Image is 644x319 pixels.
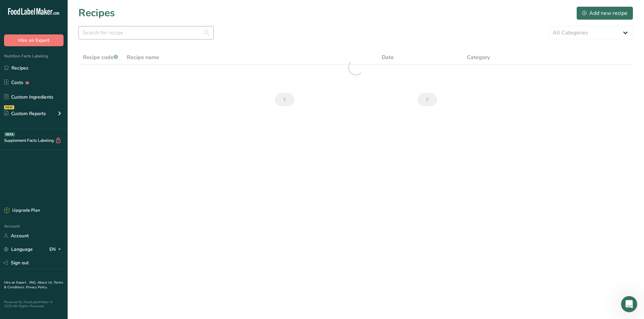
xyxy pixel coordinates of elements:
iframe: Intercom live chat [621,296,637,312]
div: Custom Reports [4,110,46,117]
a: Hire an Expert . [4,280,28,285]
input: Search for recipe [78,26,214,39]
a: Terms & Conditions . [4,280,63,290]
a: Language [4,243,33,255]
div: Powered By FoodLabelMaker © 2025 All Rights Reserved [4,300,64,308]
div: BETA [4,132,15,136]
a: FAQ . [29,280,38,285]
button: Add new recipe [576,6,633,20]
div: Upgrade Plan [4,207,40,214]
button: Hire an Expert [4,34,64,46]
a: About Us . [38,280,54,285]
a: Privacy Policy [26,285,47,290]
div: NEW [4,105,14,109]
h1: Recipes [78,5,115,21]
a: Next page [418,93,437,106]
a: Previous page [275,93,294,106]
div: Add new recipe [582,9,627,17]
div: EN [49,245,64,254]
